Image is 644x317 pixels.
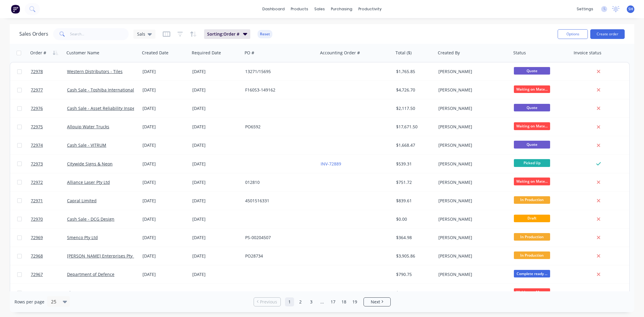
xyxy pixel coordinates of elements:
a: 72977 [31,81,67,99]
span: 72967 [31,271,43,277]
a: Cash Sale - DCG Design [67,216,114,222]
a: Western Distributors - Tiles [67,69,123,74]
div: $839.61 [396,198,432,204]
span: In Production [514,233,550,241]
button: Options [558,29,588,39]
a: 72971 [31,192,67,210]
a: 72978 [31,62,67,81]
span: 72973 [31,161,43,167]
div: Required Date [192,50,221,56]
div: Invoice status [574,50,601,56]
span: 72968 [31,253,43,259]
div: [DATE] [192,290,240,296]
div: $364.98 [396,235,432,241]
span: Next [371,299,380,305]
div: PO28734 [245,253,312,259]
div: $3,905.86 [396,253,432,259]
div: Created By [438,50,460,56]
div: [DATE] [192,271,240,277]
div: [DATE] [192,69,240,75]
div: [DATE] [192,253,240,259]
span: In Production [514,251,550,259]
div: $1,765.85 [396,69,432,75]
span: Rows per page [14,299,44,305]
div: [PERSON_NAME] [438,253,505,259]
div: PS-00204507 [245,235,312,241]
div: [PERSON_NAME] [438,271,505,277]
div: 13271/15695 [245,69,312,75]
div: $2,117.50 [396,105,432,111]
div: $0.00 [396,216,432,222]
div: Order # [30,50,46,56]
a: dashboard [259,5,288,14]
div: [PERSON_NAME] [438,235,505,241]
a: Citywide Signs & Neon [67,161,113,167]
div: $1,668.47 [396,142,432,148]
a: Previous page [254,299,280,305]
div: [DATE] [143,124,187,130]
span: Waiting on Mate... [514,178,550,185]
div: [DATE] [192,142,240,148]
div: [DATE] [143,216,187,222]
div: $4,726.70 [396,87,432,93]
button: Reset [258,30,272,38]
div: [DATE] [192,161,240,167]
a: Allquip Water Trucks [67,124,109,130]
span: 72971 [31,198,43,204]
span: 72975 [31,124,43,130]
div: [PERSON_NAME] [438,290,505,296]
a: 72970 [31,210,67,228]
a: INV-72889 [321,161,341,167]
span: 72969 [31,235,43,241]
span: 72970 [31,216,43,222]
div: [DATE] [192,87,240,93]
div: PO6592 [245,124,312,130]
div: [DATE] [143,253,187,259]
div: [DATE] [143,161,187,167]
img: Factory [11,5,20,14]
div: [PERSON_NAME] [438,69,505,75]
div: [PERSON_NAME] [438,161,505,167]
a: Cash Sale - Asset Reliability Inspections [67,105,147,111]
a: Next page [364,299,390,305]
div: settings [574,5,596,14]
a: 72966 [31,284,67,302]
div: Status [513,50,526,56]
a: 72972 [31,173,67,191]
a: Department of Defence [67,271,114,277]
div: $17,671.50 [396,124,432,130]
a: 72973 [31,155,67,173]
span: 72966 [31,290,43,296]
span: 72974 [31,142,43,148]
h1: Sales Orders [19,31,48,37]
a: Page 1 is your current page [285,297,294,306]
div: products [288,5,311,14]
a: Page 18 [339,297,348,306]
div: [DATE] [192,235,240,241]
a: 72969 [31,229,67,247]
div: purchasing [328,5,355,14]
div: [PERSON_NAME] [438,105,505,111]
span: 72978 [31,69,43,75]
a: Page 19 [350,297,359,306]
span: 72976 [31,105,43,111]
a: Alliance Laser Pty Ltd [67,179,110,185]
div: [PERSON_NAME] [438,87,505,93]
a: 72975 [31,118,67,136]
div: [PERSON_NAME] [438,179,505,185]
div: [DATE] [143,87,187,93]
button: Create order [590,29,625,39]
a: Page 3 [307,297,316,306]
a: Page 17 [328,297,338,306]
a: 72976 [31,99,67,117]
a: Page 2 [296,297,305,306]
div: [DATE] [143,142,187,148]
span: Quote [514,104,550,111]
a: Cash Sale - VITRUM [67,142,106,148]
div: [DATE] [143,290,187,296]
input: Search... [70,28,129,40]
div: [DATE] [143,179,187,185]
div: [PERSON_NAME] [438,142,505,148]
div: 4501516331 [245,198,312,204]
div: Accounting Order # [320,50,360,56]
